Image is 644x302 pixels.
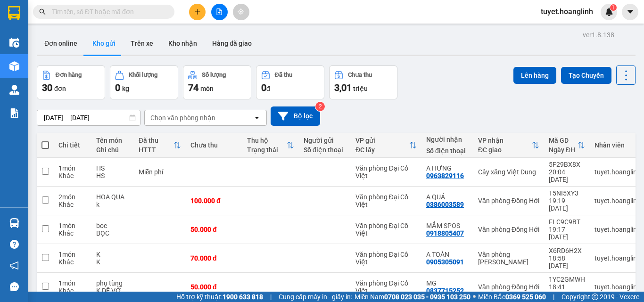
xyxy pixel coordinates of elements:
div: Đơn hàng [56,72,82,78]
span: search [39,8,46,15]
div: 0905305091 [426,258,464,266]
button: Số lượng74món [183,65,251,99]
span: 0 [115,82,120,93]
div: 0918805407 [426,229,464,237]
span: đ [266,85,270,92]
button: Kho nhận [161,32,205,55]
strong: 0708 023 035 - 0935 103 250 [384,293,471,301]
sup: 1 [610,4,617,11]
div: Đã thu [139,137,173,144]
span: 3,01 [334,82,352,93]
div: Khác [58,229,87,237]
div: Chi tiết [58,141,87,149]
div: Chọn văn phòng nhận [150,113,215,122]
div: 18:58 [DATE] [549,254,585,269]
button: Hàng đã giao [205,32,259,55]
button: Chưa thu3,01 triệu [329,65,397,99]
div: 0963829116 [426,172,464,180]
button: Đơn online [37,32,85,55]
div: boc [96,222,129,229]
div: Trạng thái [247,146,287,154]
button: Khối lượng0kg [110,65,178,99]
div: 50.000 đ [190,283,238,291]
div: tuyet.hoanglinh [594,197,641,204]
span: 1 [611,4,615,11]
span: 30 [42,82,52,93]
span: kg [122,85,129,92]
img: solution-icon [9,108,19,118]
div: 100.000 đ [190,197,238,204]
img: warehouse-icon [9,85,19,95]
div: Khác [58,287,87,294]
div: 1 món [58,251,87,258]
div: Mã GD [549,137,578,144]
div: 70.000 đ [190,254,238,262]
div: A HƯNG [426,164,469,172]
th: Toggle SortBy [242,133,299,158]
span: message [10,282,19,291]
div: ver 1.8.138 [583,30,614,40]
div: 19:19 [DATE] [549,197,585,212]
img: icon-new-feature [605,8,613,16]
div: K DỄ VỠ [96,287,129,294]
span: Hỗ trợ kỹ thuật: [176,292,263,302]
div: k [96,201,129,208]
div: Ghi chú [96,146,129,154]
div: Văn phòng Đồng Hới [478,283,539,291]
div: Cây xăng Việt Dung [478,168,539,176]
div: Người nhận [426,136,469,143]
span: | [553,292,554,302]
div: Văn phòng [PERSON_NAME] [478,251,539,266]
button: Bộ lọc [271,106,320,126]
button: caret-down [622,4,638,20]
div: X6RD6H2X [549,247,585,254]
img: logo-vxr [8,6,20,20]
div: 18:41 [DATE] [549,283,585,298]
div: tuyet.hoanglinh [594,226,641,233]
span: caret-down [626,8,635,16]
div: tuyet.hoanglinh [594,168,641,176]
span: plus [194,8,201,15]
div: MẮM SPOS [426,222,469,229]
div: 5F29BX8X [549,161,585,168]
input: Select a date range. [37,110,140,125]
strong: 1900 633 818 [223,293,263,301]
span: Cung cấp máy in - giấy in: [279,292,352,302]
th: Toggle SortBy [473,133,544,158]
span: question-circle [10,240,19,249]
svg: open [253,114,261,122]
img: warehouse-icon [9,61,19,71]
span: triệu [353,85,368,92]
th: Toggle SortBy [544,133,590,158]
div: Chưa thu [190,141,238,149]
span: notification [10,261,19,270]
div: FLC9C9BT [549,218,585,226]
button: plus [189,4,206,20]
div: Khối lượng [129,72,157,78]
div: Khác [58,172,87,180]
div: Miễn phí [139,168,181,176]
img: warehouse-icon [9,218,19,228]
button: file-add [211,4,228,20]
span: Miền Bắc [478,292,546,302]
div: 0837715252 [426,287,464,294]
div: HOA QUA [96,193,129,201]
span: đơn [54,85,66,92]
div: 2 món [58,193,87,201]
div: K [96,258,129,266]
div: VP nhận [478,137,532,144]
span: 74 [188,82,198,93]
div: 1YC2GMWH [549,276,585,283]
div: Số điện thoại [426,147,469,155]
div: K [96,251,129,258]
div: A QUẢ [426,193,469,201]
button: Lên hàng [513,67,556,84]
div: Số điện thoại [304,146,346,154]
button: aim [233,4,249,20]
button: Tạo Chuyến [561,67,611,84]
div: 20:04 [DATE] [549,168,585,183]
div: Văn phòng Đại Cồ Việt [355,222,417,237]
div: A TOÀN [426,251,469,258]
div: MG [426,279,469,287]
span: ⚪️ [473,295,476,299]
